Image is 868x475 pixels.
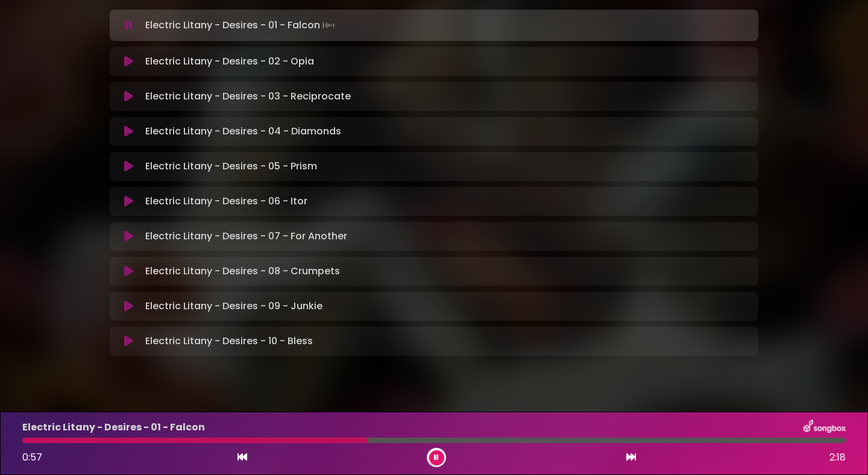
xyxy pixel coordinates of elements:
p: Electric Litany - Desires - 05 - Prism [145,159,317,174]
p: Electric Litany - Desires - 04 - Diamonds [145,124,341,139]
p: Electric Litany - Desires - 10 - Bless [145,334,313,348]
p: Electric Litany - Desires - 02 - Opia [145,54,314,69]
p: Electric Litany - Desires - 09 - Junkie [145,299,322,313]
img: waveform4.gif [320,17,337,34]
p: Electric Litany - Desires - 07 - For Another [145,229,347,244]
p: Electric Litany - Desires - 01 - Falcon [145,17,337,34]
p: Electric Litany - Desires - 08 - Crumpets [145,264,340,278]
p: Electric Litany - Desires - 03 - Reciprocate [145,89,351,104]
p: Electric Litany - Desires - 06 - Itor [145,194,307,209]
